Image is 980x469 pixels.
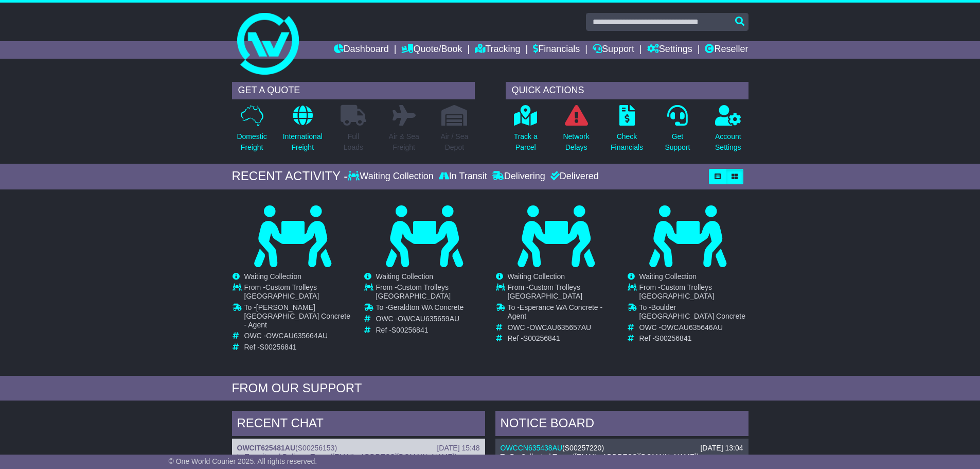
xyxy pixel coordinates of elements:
td: OWC - [508,323,616,335]
div: RECENT ACTIVITY - [232,169,348,184]
span: S00256841 [260,343,297,351]
a: AccountSettings [715,105,742,159]
p: Get Support [665,131,690,153]
a: Track aParcel [513,105,538,159]
span: OWCAU635657AU [529,323,591,332]
td: From - [376,283,485,303]
span: To Be Collected Team ([EMAIL_ADDRESS][DOMAIN_NAME]) [501,453,699,461]
span: Boulder [GEOGRAPHIC_DATA] Concrete [639,303,745,320]
p: Track a Parcel [514,131,538,153]
span: Custom Trolleys [GEOGRAPHIC_DATA] [639,283,715,300]
span: OWCAU635659AU [398,315,459,323]
span: S00256841 [523,334,560,342]
span: Waiting Collection [244,272,302,281]
span: OWCAU635664AU [266,332,328,340]
a: Support [593,41,634,59]
a: NetworkDelays [562,105,590,159]
a: Reseller [705,41,748,59]
div: GET A QUOTE [232,82,475,99]
td: OWC - [639,323,748,335]
div: ( ) [501,444,743,453]
p: Account Settings [715,131,741,153]
span: OWCAU635646AU [661,323,723,332]
td: Ref - [376,326,485,335]
span: © One World Courier 2025. All rights reserved. [169,457,317,465]
p: Air & Sea Freight [389,131,419,153]
td: To - [244,303,353,332]
td: OWC - [376,315,485,326]
td: To - [639,303,748,323]
div: FROM OUR SUPPORT [232,381,749,396]
span: Custom Trolleys [GEOGRAPHIC_DATA] [508,283,583,300]
a: CheckFinancials [610,105,644,159]
p: Network Delays [563,131,589,153]
div: [DATE] 13:04 [700,444,743,453]
span: Custom Trolleys [GEOGRAPHIC_DATA] [376,283,451,300]
p: Check Financials [611,131,643,153]
span: Custom Trolleys [GEOGRAPHIC_DATA] [244,283,319,300]
a: Quote/Book [401,41,462,59]
td: Ref - [639,334,748,343]
span: In Transit and Delivery Team ([EMAIL_ADDRESS][DOMAIN_NAME]) [237,453,457,461]
p: International Freight [283,131,323,153]
td: OWC - [244,332,353,343]
span: Waiting Collection [376,272,434,281]
span: Geraldton WA Concrete [388,303,464,311]
p: Air / Sea Depot [441,131,469,153]
a: InternationalFreight [282,105,323,159]
span: S00256841 [391,326,429,334]
span: S00256841 [655,334,692,342]
a: GetSupport [664,105,690,159]
div: In Transit [436,171,490,182]
span: S00256153 [298,444,335,452]
div: [DATE] 15:48 [437,444,479,453]
div: Delivered [548,171,599,182]
td: To - [376,303,485,315]
div: RECENT CHAT [232,411,485,439]
span: Waiting Collection [639,272,697,281]
td: To - [508,303,616,323]
span: S00257220 [565,444,602,452]
td: From - [639,283,748,303]
td: From - [508,283,616,303]
div: ( ) [237,444,480,453]
a: Settings [647,41,692,59]
div: Waiting Collection [348,171,436,182]
td: Ref - [244,343,353,352]
a: OWCIT625481AU [237,444,296,452]
a: Financials [533,41,580,59]
a: DomesticFreight [236,105,267,159]
a: Dashboard [334,41,389,59]
a: OWCCN635438AU [501,444,563,452]
span: [PERSON_NAME] [GEOGRAPHIC_DATA] Concrete - Agent [244,303,350,329]
span: Esperance WA Concrete - Agent [508,303,603,320]
p: Domestic Freight [237,131,266,153]
a: Tracking [475,41,520,59]
td: Ref - [508,334,616,343]
div: QUICK ACTIONS [506,82,749,99]
div: NOTICE BOARD [495,411,749,439]
div: Delivering [490,171,548,182]
span: Waiting Collection [508,272,565,281]
p: Full Loads [341,131,366,153]
td: From - [244,283,353,303]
